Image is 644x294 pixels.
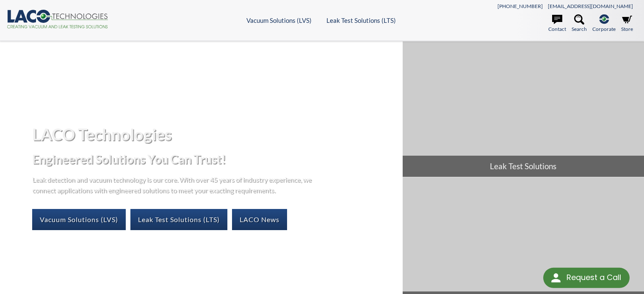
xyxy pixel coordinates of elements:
[548,14,566,33] a: Contact
[621,14,633,33] a: Store
[130,209,227,230] a: Leak Test Solutions (LTS)
[498,3,543,9] a: [PHONE_NUMBER]
[543,268,630,288] div: Request a Call
[403,41,644,177] a: Leak Test Solutions
[246,16,312,24] a: Vacuum Solutions (LVS)
[592,25,616,33] span: Corporate
[32,174,316,195] p: Leak detection and vacuum technology is our core. With over 45 years of industry experience, we c...
[572,14,587,33] a: Search
[32,209,126,230] a: Vacuum Solutions (LVS)
[32,151,396,167] h2: Engineered Solutions You Can Trust!
[549,271,563,285] img: round button
[232,209,287,230] a: LACO News
[567,268,621,287] div: Request a Call
[32,124,396,145] h1: LACO Technologies
[326,16,396,24] a: Leak Test Solutions (LTS)
[403,156,644,177] span: Leak Test Solutions
[548,3,633,9] a: [EMAIL_ADDRESS][DOMAIN_NAME]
